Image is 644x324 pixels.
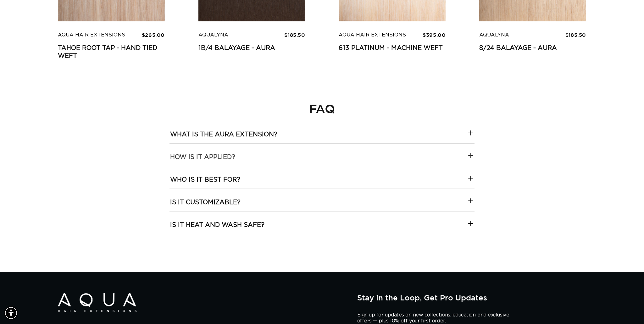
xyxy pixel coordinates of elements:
h3: How is it applied? [170,153,235,161]
h3: What is the Aura extension? [170,130,277,139]
h3: Who is it best for? [170,176,240,184]
a: Tahoe Root Tap - Hand Tied Weft [58,44,165,60]
h2: Stay in the Loop, Get Pro Updates [357,293,586,302]
p: Sign up for updates on new collections, education, and exclusive offers — plus 10% off your first... [357,312,514,324]
div: Accessibility Menu [4,306,18,320]
summary: Who is it best for? [169,166,475,189]
h3: Is it customizable? [170,198,241,206]
h3: Is it heat and wash safe? [170,221,264,229]
h2: FAQ [169,101,475,116]
summary: Is it customizable? [169,189,475,211]
summary: Is it heat and wash safe? [169,211,475,234]
summary: What is the Aura extension? [169,121,475,143]
iframe: Chat Widget [613,294,644,324]
summary: How is it applied? [169,144,475,166]
a: 613 Platinum - Machine Weft [339,44,446,52]
a: 8/24 Balayage - Aura [479,44,586,52]
img: Aqua Hair Extensions [58,293,136,312]
a: 1B/4 Balayage - Aura [198,44,305,52]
